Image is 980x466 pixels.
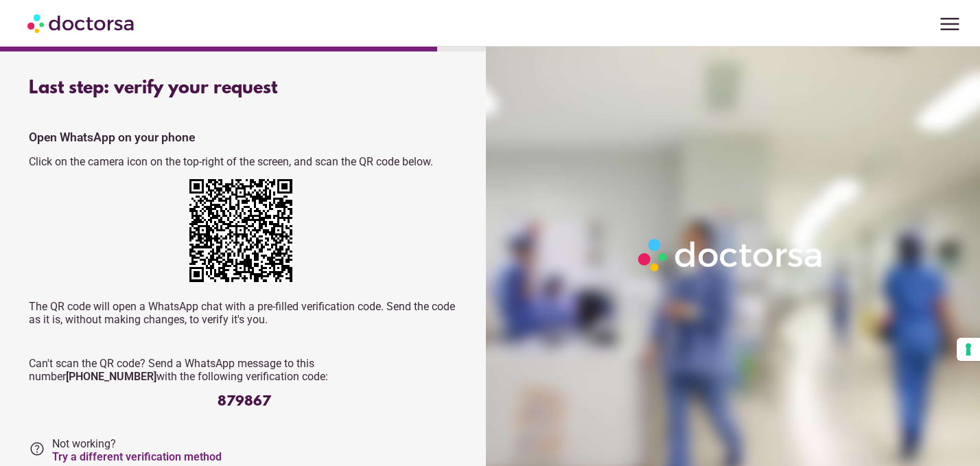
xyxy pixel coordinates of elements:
[27,8,136,38] img: Doctorsa.com
[29,155,460,168] p: Click on the camera icon on the top-right of the screen, and scan the QR code below.
[189,179,292,282] img: o9LJ10jsk4AAAAAElFTkSuQmCC
[52,450,222,463] a: Try a different verification method
[29,78,460,99] div: Last step: verify your request
[29,441,45,457] i: help
[633,233,829,277] img: Logo-Doctorsa-trans-White-partial-flat.png
[29,300,460,326] p: The QR code will open a WhatsApp chat with a pre-filled verification code. Send the code as it is...
[937,11,963,37] span: menu
[66,370,156,383] strong: [PHONE_NUMBER]
[957,338,980,361] button: Your consent preferences for tracking technologies
[29,394,460,410] div: 879867
[29,357,460,383] p: Can't scan the QR code? Send a WhatsApp message to this number with the following verification code:
[29,130,195,144] strong: Open WhatsApp on your phone
[189,179,299,289] div: https://wa.me/+12673231263?text=My+request+verification+code+is+879867
[52,437,222,463] span: Not working?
